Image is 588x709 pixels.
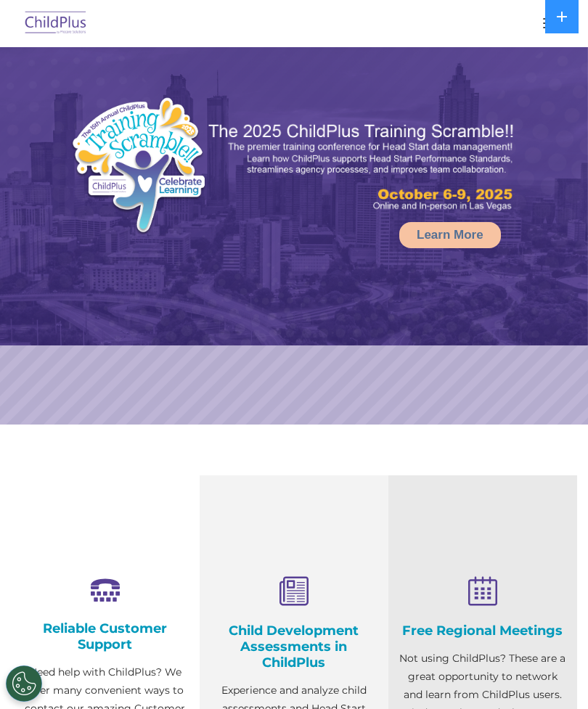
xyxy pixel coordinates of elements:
[22,620,189,652] h4: Reliable Customer Support
[211,623,377,671] h4: Child Development Assessments in ChildPlus
[22,7,90,41] img: ChildPlus by Procare Solutions
[399,623,566,639] h4: Free Regional Meetings
[399,222,501,248] a: Learn More
[6,665,42,702] button: Cookies Settings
